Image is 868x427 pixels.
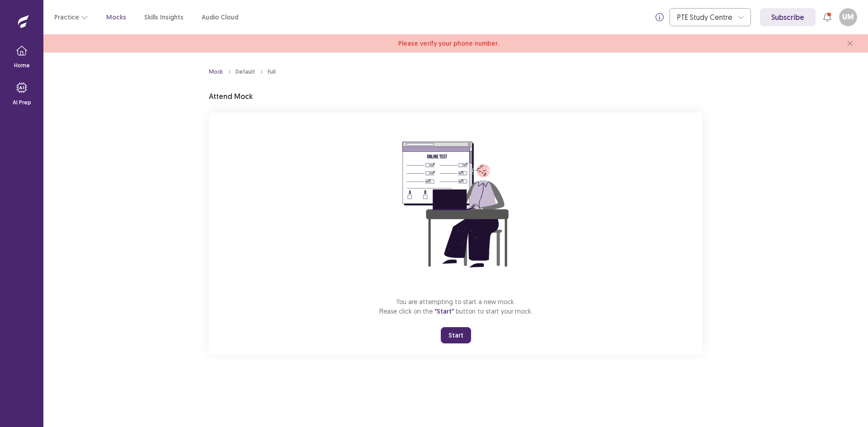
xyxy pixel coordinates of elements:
[54,9,88,25] button: Practice
[379,297,533,316] p: You are attempting to start a new mock. Please click on the button to start your mock.
[441,327,471,343] button: Start
[839,8,857,26] button: UM
[202,13,238,22] a: Audio Cloud
[209,91,253,102] p: Attend Mock
[209,68,276,76] nav: breadcrumb
[398,39,499,48] span: Please verify your phone number.
[106,13,126,22] a: Mocks
[677,9,733,26] div: PTE Study Centre
[651,9,668,25] button: info
[13,99,31,107] p: AI Prep
[144,13,184,22] a: Skills Insights
[14,61,30,70] p: Home
[236,68,255,76] div: Default
[374,123,537,286] img: attend-mock
[268,68,276,76] div: Full
[209,68,223,76] a: Mock
[760,8,816,26] a: Subscribe
[434,307,454,315] span: "Start"
[843,36,857,51] button: close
